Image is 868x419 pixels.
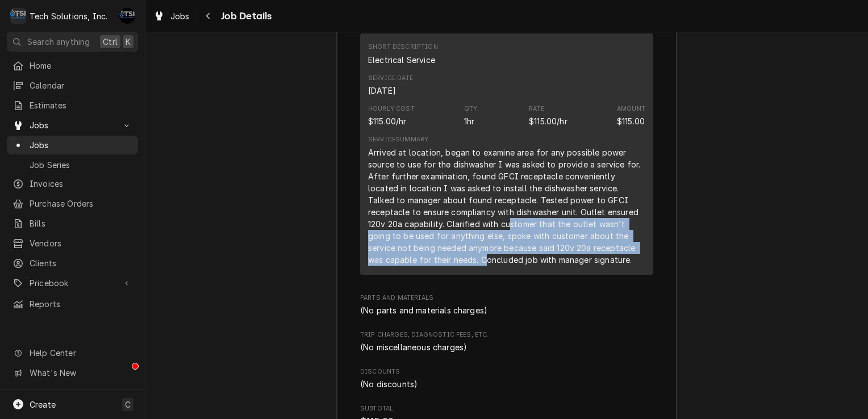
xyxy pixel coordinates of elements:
a: Go to Jobs [7,116,138,135]
div: Service Charges [360,23,653,279]
button: Navigate back [199,7,218,25]
span: Trip Charges, Diagnostic Fees, etc. [360,330,653,340]
div: Price [529,115,567,127]
a: Invoices [7,174,138,193]
div: Tech Solutions, Inc. [30,10,107,22]
span: K [126,36,131,48]
span: Create [30,400,56,409]
a: Jobs [149,7,194,26]
span: Reports [30,298,132,310]
div: Amount [617,104,645,127]
a: Vendors [7,234,138,253]
span: Vendors [30,237,132,249]
div: Tech Solutions, Inc.'s Avatar [10,8,26,24]
span: Estimates [30,99,132,111]
span: Purchase Orders [30,198,132,209]
div: Hourly Cost [368,104,415,114]
span: Invoices [30,178,132,190]
div: Parts and Materials [360,294,653,316]
div: Qty. [464,104,479,114]
button: Search anythingCtrlK [7,32,138,52]
a: Purchase Orders [7,194,138,213]
a: Job Series [7,156,138,174]
a: Go to Pricebook [7,274,138,292]
span: Bills [30,217,132,229]
span: Parts and Materials [360,294,653,303]
div: Discounts [360,367,653,390]
span: Job Details [218,9,272,24]
div: Quantity [464,115,474,127]
span: Subtotal [360,404,653,413]
a: Home [7,56,138,75]
div: Rate [529,104,544,114]
a: Estimates [7,96,138,115]
span: Jobs [30,119,115,131]
div: Parts and Materials List [360,304,653,316]
a: Jobs [7,136,138,154]
span: Clients [30,257,132,269]
span: Calendar [30,79,132,91]
span: Jobs [170,10,190,22]
div: Austin Fox's Avatar [119,8,135,24]
a: Calendar [7,76,138,95]
div: Cost [368,115,407,127]
a: Go to Help Center [7,343,138,362]
div: Cost [368,104,415,127]
div: Short Description [368,43,438,52]
div: Trip Charges, Diagnostic Fees, etc. List [360,341,653,353]
a: Reports [7,295,138,313]
a: Clients [7,254,138,273]
div: AF [119,8,135,24]
span: Discounts [360,367,653,376]
span: Job Series [30,159,132,171]
div: Discounts List [360,378,653,390]
div: Service Date [368,85,396,97]
div: Trip Charges, Diagnostic Fees, etc. [360,330,653,353]
div: T [10,8,26,24]
span: Home [30,60,132,72]
div: Short Description [368,43,438,65]
span: Search anything [27,36,90,48]
div: Service Charges List [360,33,653,279]
span: What's New [30,367,131,379]
div: Service Date [368,74,413,97]
span: Jobs [30,139,132,151]
div: Line Item [360,33,653,274]
div: Service Date [368,74,413,83]
span: C [125,399,131,410]
div: Price [529,104,567,127]
div: Service Summary [368,135,428,144]
div: Quantity [464,104,479,127]
a: Go to What's New [7,363,138,382]
div: Arrived at location, began to examine area for any possible power source to use for the dishwashe... [368,146,645,266]
div: Amount [617,115,645,127]
span: Help Center [30,347,131,359]
span: Ctrl [103,36,118,48]
div: Short Description [368,54,435,66]
a: Bills [7,214,138,233]
div: Amount [617,104,645,114]
span: Pricebook [30,277,115,289]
